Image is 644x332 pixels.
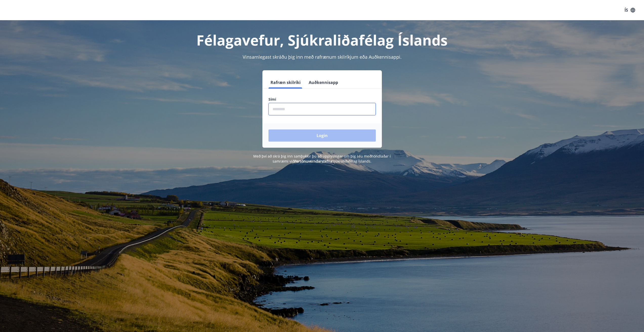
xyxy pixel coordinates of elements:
span: Með því að skrá þig inn samþykkir þú að upplýsingar um þig séu meðhöndlaðar í samræmi við Sjúkral... [253,154,391,164]
button: Rafræn skilríki [268,76,303,88]
span: Vinsamlegast skráðu þig inn með rafrænum skilríkjum eða Auðkennisappi. [243,54,402,60]
button: Auðkennisapp [307,76,340,88]
h1: Félagavefur, Sjúkraliðafélag Íslands [146,30,498,50]
a: Persónuverndarstefna [294,159,332,164]
label: Sími [268,97,376,102]
button: ÍS [622,6,638,15]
